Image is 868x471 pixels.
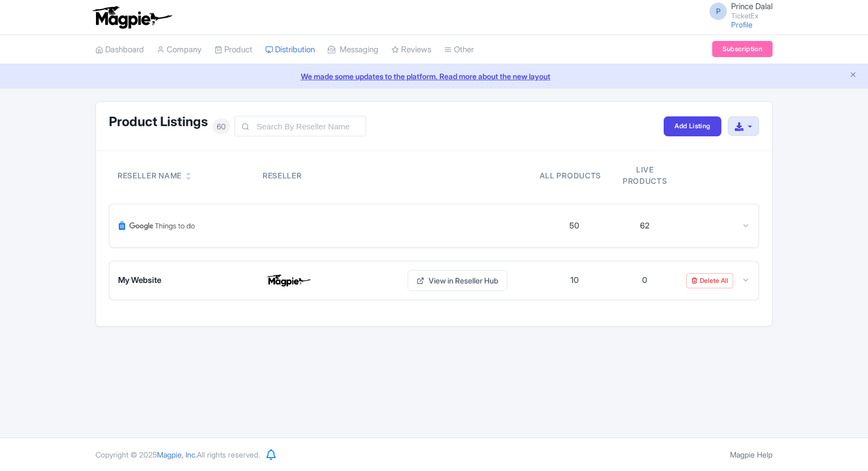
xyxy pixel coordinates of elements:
a: Other [444,35,474,65]
a: Delete All [686,273,733,288]
a: Messaging [328,35,378,65]
div: Live products [614,164,676,186]
img: My Website [263,272,314,289]
small: TicketEx [731,12,773,19]
span: Prince Dalal [731,1,773,11]
a: We made some updates to the platform. Read more about the new layout [6,71,862,82]
span: Magpie, Inc. [157,450,197,459]
a: Product [215,35,252,65]
a: Dashboard [95,35,144,65]
span: 60 [212,119,230,134]
a: P Prince Dalal TicketEx [703,2,773,19]
div: Reseller [263,170,395,181]
span: My Website [118,274,161,287]
a: Profile [731,20,753,29]
div: 62 [640,220,650,232]
img: logo-ab69f6fb50320c5b225c76a69d11143b.png [90,5,174,29]
a: Add Listing [664,116,721,136]
div: 0 [642,274,647,287]
div: All products [540,170,601,181]
div: 50 [569,220,579,232]
a: Distribution [265,35,315,65]
a: View in Reseller Hub [408,270,507,291]
span: P [709,3,727,20]
h1: Product Listings [109,115,208,129]
button: Close announcement [849,70,857,82]
div: 10 [570,274,578,287]
input: Search By Reseller Name [235,116,366,136]
a: Reviews [391,35,431,65]
a: Subscription [712,41,773,57]
a: Magpie Help [730,450,773,459]
div: Copyright © 2025 All rights reserved. [89,449,266,460]
img: Google Things To Do [118,213,196,239]
a: Company [157,35,202,65]
div: Reseller Name [118,170,182,181]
